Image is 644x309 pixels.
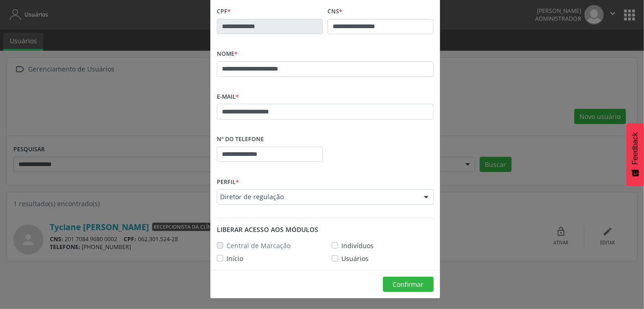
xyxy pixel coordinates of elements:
[626,123,644,186] button: Feedback - Mostrar pesquisa
[220,192,415,202] span: Diretor de regulação
[631,132,639,165] span: Feedback
[227,241,291,250] label: Central de Marcação
[217,5,231,19] label: CPF
[217,90,239,104] label: E-mail
[217,132,264,147] label: Nº do Telefone
[217,225,434,234] div: Liberar acesso aos módulos
[393,280,424,289] span: Confirmar
[341,241,374,250] label: Indivíduos
[383,277,434,292] button: Confirmar
[217,175,239,189] label: Perfil
[328,5,342,19] label: CNS
[217,47,238,61] label: Nome
[227,254,243,263] label: Início
[341,254,369,263] label: Usuários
